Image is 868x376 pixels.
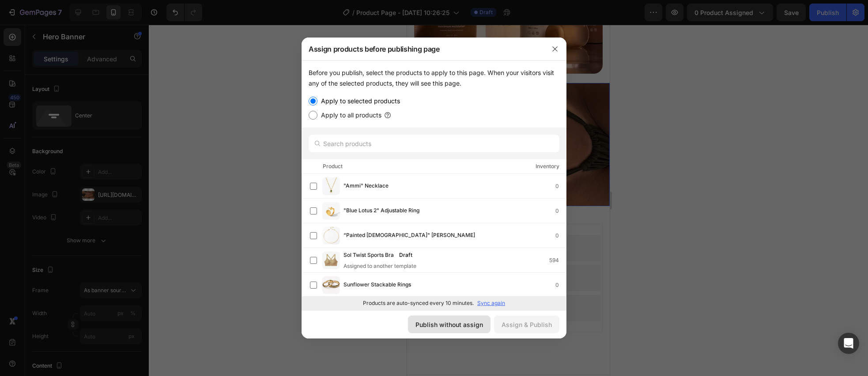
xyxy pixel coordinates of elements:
span: Sol Twist Sports Bra [343,251,394,260]
div: Publish without assign [415,320,483,329]
div: Assign products before publishing page [302,38,543,60]
div: 0 [555,207,566,215]
img: product-img [322,227,340,244]
span: then drag & drop elements [68,285,134,293]
button: Publish without assign [408,316,491,333]
img: product-img [322,276,340,294]
div: Choose templates [75,214,128,223]
div: Add blank section [75,274,128,283]
span: "Blue Lotus 2" Adjustable Ring [343,206,419,216]
img: product-img [322,177,340,195]
div: 0 [555,182,566,191]
div: Before you publish, select the products to apply to this page. When your visitors visit any of th... [309,68,559,89]
span: “Painted [DEMOGRAPHIC_DATA]" [PERSON_NAME] [343,231,475,241]
label: Apply to selected products [317,96,400,106]
div: Rich Text Editor. Editing area: main [54,133,149,155]
div: Draft [396,251,416,259]
div: Inventory [536,162,559,171]
span: Sunflower Stackable Rings [343,280,411,290]
div: Hero Banner [11,46,46,54]
div: /> [302,60,566,310]
input: Search products [309,135,559,152]
div: Generate layout [78,244,125,253]
div: 594 [549,256,566,265]
img: product-img [322,202,340,220]
span: from URL or image [77,255,125,263]
p: money back guarantee [55,86,148,127]
h2: Rich Text Editor. Editing area: main [54,85,149,128]
div: Assign & Publish [502,320,552,329]
p: Products are auto-synced every 10 minutes. [363,299,474,307]
div: 0 [555,231,566,240]
span: inspired by CRO experts [71,225,131,233]
span: Add section [8,194,49,203]
button: Assign & Publish [494,316,559,333]
span: "Ammi" Necklace [343,181,389,191]
div: Product [323,162,343,171]
label: Apply to all products [317,110,381,120]
div: Open Intercom Messenger [838,333,859,354]
p: tan faster and darker in 2 uses or your money back [55,134,148,154]
img: product-img [322,252,340,269]
div: Assigned to another template [343,262,430,270]
div: 0 [555,281,566,290]
p: Sync again [477,299,505,307]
